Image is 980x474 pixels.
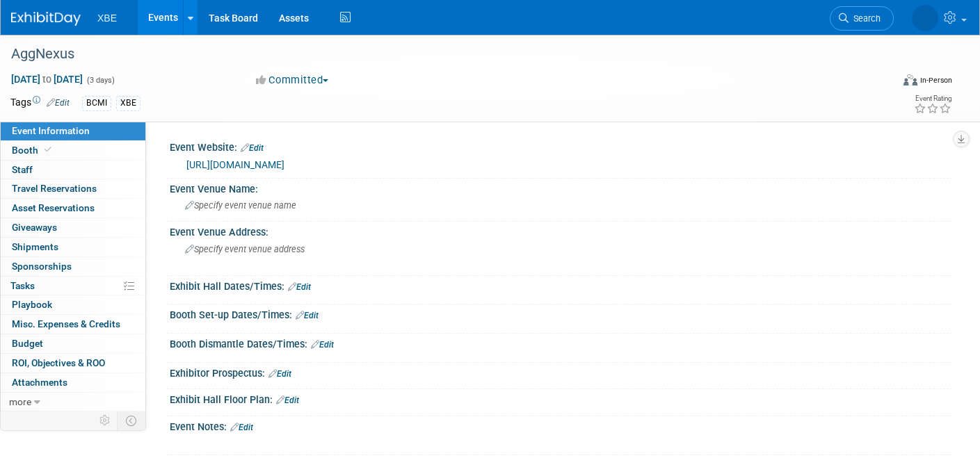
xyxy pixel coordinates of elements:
[1,122,145,140] a: Event Information
[1,199,145,218] a: Asset Reservations
[1,257,145,276] a: Sponsorships
[1,238,145,256] a: Shipments
[12,222,57,233] span: Giveaways
[1,373,145,392] a: Attachments
[1,334,145,353] a: Budget
[170,222,952,239] div: Event Venue Address:
[93,411,118,430] td: Personalize Event Tab Strip
[230,423,253,432] a: Edit
[1,315,145,334] a: Misc. Expenses & Credits
[116,96,140,111] div: XBE
[12,241,58,252] span: Shipments
[186,159,284,170] a: [URL][DOMAIN_NAME]
[1,295,145,314] a: Playbook
[1,218,145,237] a: Giveaways
[12,377,67,388] span: Attachments
[185,244,305,254] span: Specify event venue address
[12,145,54,156] span: Booth
[97,13,117,24] span: XBE
[9,396,31,407] span: more
[1,354,145,373] a: ROI, Objectives & ROO
[1,179,145,198] a: Travel Reservations
[912,5,938,31] img: Dave Cataldi
[118,411,146,430] td: Toggle Event Tabs
[251,73,334,88] button: Committed
[47,98,70,108] a: Edit
[170,137,952,155] div: Event Website:
[82,96,111,111] div: BCMI
[12,164,33,175] span: Staff
[812,72,952,93] div: Event Format
[185,200,296,211] span: Specify event venue name
[6,42,872,67] div: AggNexus
[10,95,70,111] td: Tags
[12,261,72,272] span: Sponsorships
[241,143,264,153] a: Edit
[170,179,952,196] div: Event Venue Name:
[914,95,951,102] div: Event Rating
[45,146,51,154] i: Booth reservation complete
[12,338,43,349] span: Budget
[1,393,145,411] a: more
[170,389,952,407] div: Exhibit Hall Floor Plan:
[276,395,299,405] a: Edit
[12,125,90,136] span: Event Information
[12,357,105,368] span: ROI, Objectives & ROO
[268,369,291,379] a: Edit
[903,74,917,85] img: Format-Inperson.png
[288,282,311,292] a: Edit
[849,13,881,24] span: Search
[12,318,120,329] span: Misc. Expenses & Credits
[10,280,35,291] span: Tasks
[1,161,145,179] a: Staff
[12,299,52,310] span: Playbook
[12,202,95,213] span: Asset Reservations
[86,76,115,85] span: (3 days)
[11,12,81,26] img: ExhibitDay
[170,276,952,294] div: Exhibit Hall Dates/Times:
[12,183,97,194] span: Travel Reservations
[919,75,952,85] div: In-Person
[170,416,952,434] div: Event Notes:
[1,141,145,160] a: Booth
[296,311,319,320] a: Edit
[311,340,334,350] a: Edit
[170,334,952,352] div: Booth Dismantle Dates/Times:
[40,74,54,85] span: to
[170,304,952,322] div: Booth Set-up Dates/Times:
[170,363,952,381] div: Exhibitor Prospectus:
[830,6,894,31] a: Search
[10,73,83,85] span: [DATE] [DATE]
[1,277,145,295] a: Tasks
